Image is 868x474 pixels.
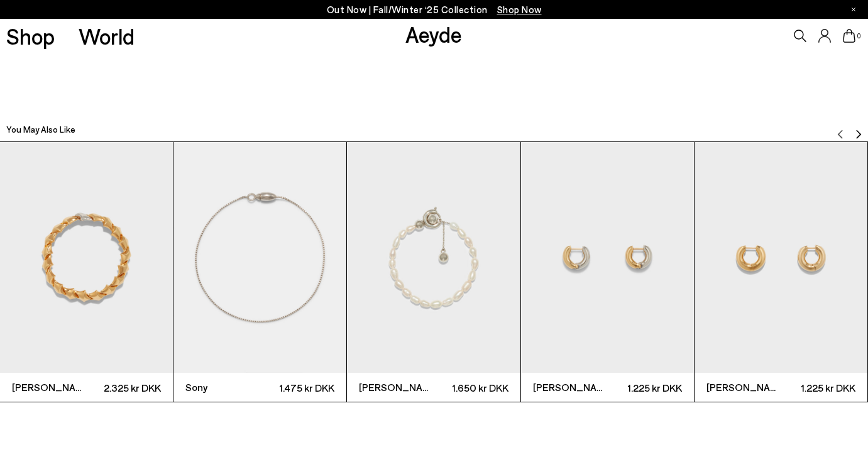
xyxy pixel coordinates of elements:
[405,21,462,47] a: Aeyde
[6,25,55,47] a: Shop
[185,380,260,395] span: Sony
[173,142,346,402] a: Sony 1.475 kr DKK
[533,380,608,395] span: [PERSON_NAME]
[854,129,864,139] img: svg%3E
[347,141,520,402] div: 3 / 12
[835,129,845,139] img: svg%3E
[6,123,75,136] h2: You May Also Like
[347,142,520,373] img: Seth Pearl and Palladium-Plated Bracelet
[327,2,542,18] p: Out Now | Fall/Winter ‘25 Collection
[855,33,862,40] span: 0
[521,142,694,373] img: Laurie Small 18kt Gold and Palladium-Plated Hoop Earrings
[835,120,845,139] button: Previous slide
[173,142,346,373] img: Sony Palladium-Plated Chain Bracelet
[87,380,162,395] span: 2.325 kr DKK
[843,29,855,43] a: 0
[521,141,695,402] div: 4 / 12
[434,380,508,395] span: 1.650 kr DKK
[497,4,542,15] span: Navigate to /collections/new-in
[521,142,694,402] a: [PERSON_NAME] 1.225 kr DKK
[706,380,781,395] span: [PERSON_NAME]
[854,120,864,139] button: Next slide
[12,380,87,395] span: [PERSON_NAME]
[695,141,868,402] div: 5 / 12
[260,380,335,395] span: 1.475 kr DKK
[781,380,855,395] span: 1.225 kr DKK
[359,380,434,395] span: [PERSON_NAME]
[695,142,867,402] a: [PERSON_NAME] 1.225 kr DKK
[607,380,682,395] span: 1.225 kr DKK
[173,141,347,402] div: 2 / 12
[347,142,520,402] a: [PERSON_NAME] 1.650 kr DKK
[79,25,135,47] a: World
[695,142,867,373] img: Alaya Small 18kt Gold-Plated Hoop Earrings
